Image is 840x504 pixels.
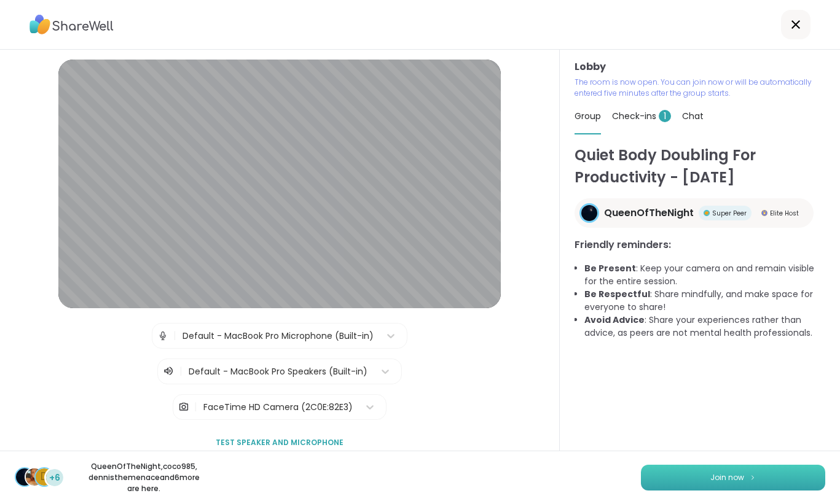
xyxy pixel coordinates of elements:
b: Avoid Advice [584,314,645,326]
span: Join now [710,472,744,483]
li: : Share mindfully, and make space for everyone to share! [584,288,825,314]
span: 1 [659,110,671,122]
img: Camera [178,395,189,419]
h3: Lobby [575,60,825,74]
b: Be Present [584,262,636,274]
span: QueenOfTheNight [604,206,694,220]
h1: Quiet Body Doubling For Productivity - [DATE] [575,144,825,188]
span: Super Peer [712,209,747,218]
li: : Share your experiences rather than advice, as peers are not mental health professionals. [584,314,825,339]
span: Test speaker and microphone [216,437,343,448]
img: Microphone [157,324,168,348]
p: The room is now open. You can join now or will be automatically entered five minutes after the gr... [575,77,825,99]
img: coco985 [26,468,43,486]
h3: Friendly reminders: [575,238,825,252]
img: ShareWell Logo [29,10,114,39]
div: Default - MacBook Pro Microphone (Built-in) [183,330,374,343]
span: Check-ins [612,110,671,122]
span: d [41,469,48,485]
span: | [173,324,176,348]
span: Chat [682,110,704,122]
span: Group [575,110,601,122]
button: Join now [641,465,825,490]
div: FaceTime HD Camera (2C0E:82E3) [203,401,353,414]
b: Be Respectful [584,288,650,300]
li: : Keep your camera on and remain visible for the entire session. [584,262,825,288]
img: QueenOfTheNight [581,205,597,221]
img: QueenOfTheNight [16,468,33,486]
img: Elite Host [761,210,767,216]
span: +6 [49,471,60,484]
span: | [194,395,197,419]
a: QueenOfTheNightQueenOfTheNightSuper PeerSuper PeerElite HostElite Host [575,198,814,228]
p: QueenOfTheNight , coco985 , dennisthemenace and 6 more are here. [75,461,213,494]
button: Test speaker and microphone [211,430,348,456]
span: Elite Host [770,209,799,218]
span: | [179,364,183,379]
img: ShareWell Logomark [749,474,756,481]
img: Super Peer [704,210,710,216]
